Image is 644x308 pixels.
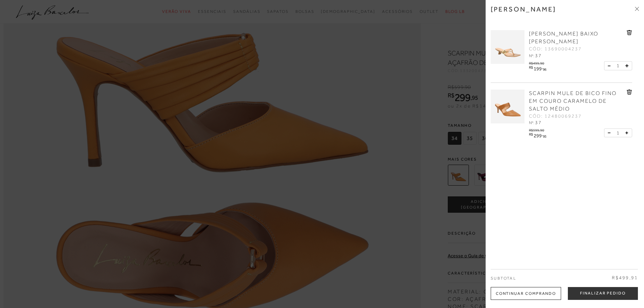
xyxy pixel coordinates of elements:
div: R$499,90 [529,60,548,65]
span: 37 [535,53,542,58]
span: R$499,91 [612,275,638,281]
h3: [PERSON_NAME] [491,5,556,13]
button: Finalizar Pedido [568,287,638,300]
span: CÓD: 13690004237 [529,46,582,52]
img: SANDÁLIA SALTO BAIXO MAXI FIVELA BEGE ARGILA [491,30,525,64]
span: Nº: [529,53,534,58]
span: SCARPIN MULE DE BICO FINO EM COURO CARAMELO DE SALTO MÉDIO [529,90,617,112]
a: [PERSON_NAME] BAIXO [PERSON_NAME] [529,30,625,46]
span: Nº: [529,120,534,125]
span: 199 [534,66,542,71]
span: 299 [534,133,542,138]
span: Subtotal [491,276,516,281]
i: , [542,66,547,69]
i: , [542,133,547,136]
div: Continuar Comprando [491,287,561,300]
span: 37 [535,120,542,125]
span: 95 [543,134,547,138]
span: 1 [617,62,619,69]
span: 1 [617,129,619,137]
span: CÓD: 12480069237 [529,113,582,120]
span: 96 [543,67,547,71]
i: R$ [529,66,533,69]
img: SCARPIN MULE DE BICO FINO EM COURO CARAMELO DE SALTO MÉDIO [491,90,525,123]
i: R$ [529,133,533,136]
div: R$599,90 [529,126,548,132]
span: [PERSON_NAME] BAIXO [PERSON_NAME] [529,31,598,45]
a: SCARPIN MULE DE BICO FINO EM COURO CARAMELO DE SALTO MÉDIO [529,90,625,113]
